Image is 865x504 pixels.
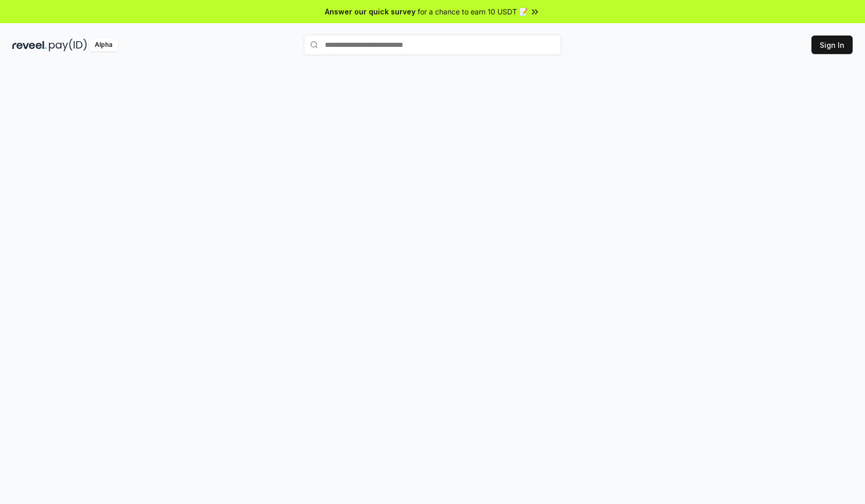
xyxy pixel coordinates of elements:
[89,39,118,51] div: Alpha
[12,39,47,51] img: reveel_dark
[49,39,87,51] img: pay_id
[325,6,416,17] span: Answer our quick survey
[418,6,528,17] span: for a chance to earn 10 USDT 📝
[811,36,853,54] button: Sign In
